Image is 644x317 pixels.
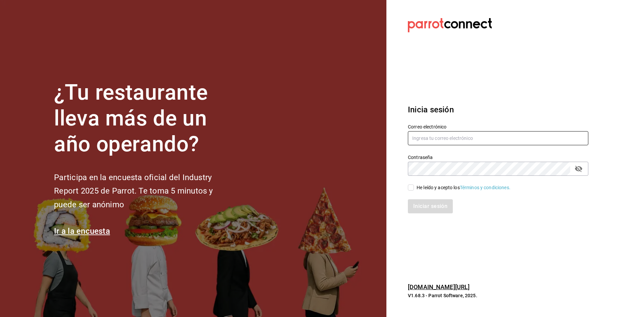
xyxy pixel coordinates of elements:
[54,226,110,236] a: Ir a la encuesta
[408,155,588,160] label: Contraseña
[417,184,511,191] div: He leído y acepto los
[408,104,588,116] h3: Inicia sesión
[54,80,235,157] h1: ¿Tu restaurante lleva más de un año operando?
[408,124,588,129] label: Correo electrónico
[408,292,588,299] p: V1.68.3 - Parrot Software, 2025.
[54,171,235,212] h2: Participa en la encuesta oficial del Industry Report 2025 de Parrot. Te toma 5 minutos y puede se...
[408,131,588,145] input: Ingresa tu correo electrónico
[408,283,470,290] a: [DOMAIN_NAME][URL]
[460,185,511,190] a: Términos y condiciones.
[573,163,584,174] button: passwordField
